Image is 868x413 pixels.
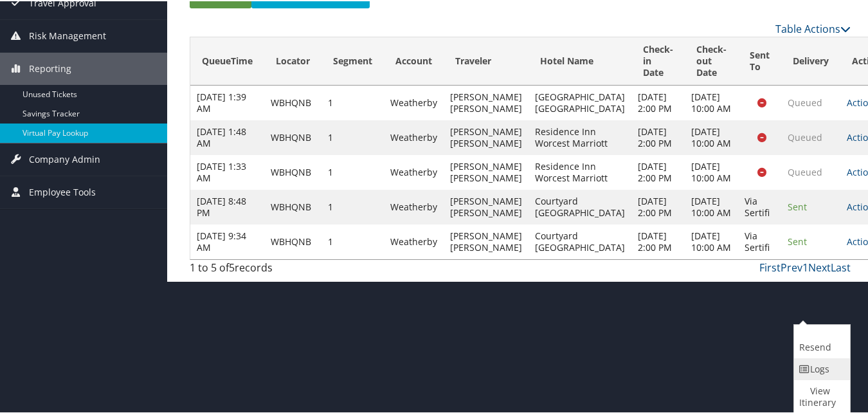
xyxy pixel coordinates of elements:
[190,36,264,84] th: QueueTime: activate to sort column ascending
[775,21,851,35] a: Table Actions
[738,223,781,258] td: Via Sertifi
[29,175,96,207] span: Employee Tools
[321,188,384,223] td: 1
[794,357,847,379] a: Logs
[802,259,808,273] a: 1
[685,188,738,223] td: [DATE] 10:00 AM
[264,84,321,119] td: WBHQNB
[788,165,822,177] span: Queued
[229,259,235,273] span: 5
[738,188,781,223] td: Via Sertifi
[190,119,264,154] td: [DATE] 1:48 AM
[788,95,822,107] span: Queued
[29,51,71,84] span: Reporting
[190,223,264,258] td: [DATE] 9:34 AM
[444,36,529,84] th: Traveler: activate to sort column ascending
[781,259,802,273] a: Prev
[264,188,321,223] td: WBHQNB
[384,36,444,84] th: Account: activate to sort column ascending
[831,259,851,273] a: Last
[631,119,685,154] td: [DATE] 2:00 PM
[808,259,831,273] a: Next
[685,36,738,84] th: Check-out Date: activate to sort column ascending
[685,119,738,154] td: [DATE] 10:00 AM
[384,188,444,223] td: Weatherby
[384,119,444,154] td: Weatherby
[264,223,321,258] td: WBHQNB
[190,259,341,280] div: 1 to 5 of records
[444,119,529,154] td: [PERSON_NAME] [PERSON_NAME]
[529,188,631,223] td: Courtyard [GEOGRAPHIC_DATA]
[781,36,840,84] th: Delivery: activate to sort column ascending
[631,36,685,84] th: Check-in Date: activate to sort column ascending
[529,223,631,258] td: Courtyard [GEOGRAPHIC_DATA]
[444,84,529,119] td: [PERSON_NAME] [PERSON_NAME]
[190,188,264,223] td: [DATE] 8:48 PM
[529,119,631,154] td: Residence Inn Worcest Marriott
[264,119,321,154] td: WBHQNB
[759,259,781,273] a: First
[631,188,685,223] td: [DATE] 2:00 PM
[384,223,444,258] td: Weatherby
[788,234,807,246] span: Sent
[321,84,384,119] td: 1
[264,154,321,188] td: WBHQNB
[321,36,384,84] th: Segment: activate to sort column ascending
[529,84,631,119] td: [GEOGRAPHIC_DATA] [GEOGRAPHIC_DATA]
[321,119,384,154] td: 1
[29,142,100,174] span: Company Admin
[631,84,685,119] td: [DATE] 2:00 PM
[444,188,529,223] td: [PERSON_NAME] [PERSON_NAME]
[794,379,847,412] a: View Itinerary
[631,223,685,258] td: [DATE] 2:00 PM
[321,223,384,258] td: 1
[321,154,384,188] td: 1
[685,84,738,119] td: [DATE] 10:00 AM
[190,84,264,119] td: [DATE] 1:39 AM
[384,154,444,188] td: Weatherby
[384,84,444,119] td: Weatherby
[190,154,264,188] td: [DATE] 1:33 AM
[631,154,685,188] td: [DATE] 2:00 PM
[529,154,631,188] td: Residence Inn Worcest Marriott
[788,130,822,142] span: Queued
[444,223,529,258] td: [PERSON_NAME] [PERSON_NAME]
[29,19,106,51] span: Risk Management
[794,324,847,357] a: Resend
[738,36,781,84] th: Sent To: activate to sort column ascending
[685,223,738,258] td: [DATE] 10:00 AM
[529,36,631,84] th: Hotel Name: activate to sort column ascending
[444,154,529,188] td: [PERSON_NAME] [PERSON_NAME]
[264,36,321,84] th: Locator: activate to sort column ascending
[685,154,738,188] td: [DATE] 10:00 AM
[788,199,807,212] span: Sent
